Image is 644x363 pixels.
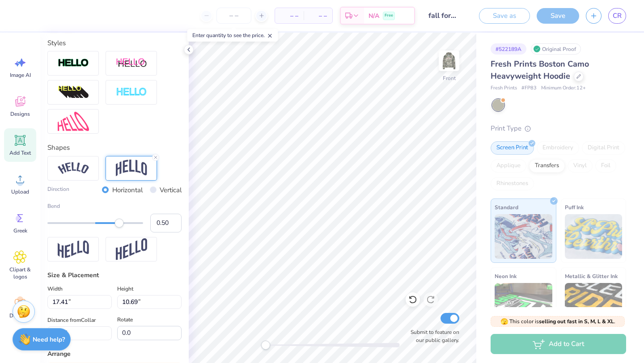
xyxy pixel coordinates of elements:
img: Puff Ink [565,214,623,259]
span: 🫣 [500,317,508,326]
span: Standard [495,203,518,212]
input: Untitled Design [422,7,466,25]
img: Neon Ink [495,283,552,328]
div: Arrange [47,349,182,359]
div: Accessibility label [261,341,270,350]
label: Shapes [47,143,70,153]
label: Width [47,283,63,294]
div: Print Type [491,123,626,134]
span: Designs [10,110,30,118]
strong: selling out fast in S, M, L & XL [539,318,614,325]
input: – – [216,8,251,24]
strong: Need help? [33,335,65,344]
span: Minimum Order: 12 + [541,84,586,92]
span: CR [613,11,622,21]
div: # 522189A [491,43,526,55]
img: Negative Space [116,87,147,97]
div: Original Proof [531,43,581,55]
img: Rise [116,238,147,260]
span: Neon Ink [495,271,517,281]
img: Flag [58,241,89,258]
label: Height [117,283,133,294]
span: Puff Ink [565,203,584,212]
div: Rhinestones [491,177,534,190]
img: Front [440,52,458,70]
div: Size & Placement [47,270,182,280]
img: Shadow [116,58,147,69]
label: Direction [47,185,69,195]
span: Fresh Prints [491,84,517,92]
label: Rotate [117,314,133,325]
img: Free Distort [58,112,89,131]
div: Front [443,74,456,82]
div: Enter quantity to see the price. [187,29,278,42]
span: Clipart & logos [5,266,35,280]
span: Fresh Prints Boston Camo Heavyweight Hoodie [491,59,589,81]
label: Distance from Collar [47,315,96,325]
label: Styles [47,38,66,48]
div: Screen Print [491,141,534,155]
div: Embroidery [537,141,579,155]
span: # FP83 [521,84,537,92]
span: This color is . [500,317,615,325]
img: 3D Illusion [58,85,89,100]
span: Free [385,13,393,19]
div: Transfers [529,159,565,173]
img: Arch [116,160,147,177]
span: Image AI [10,72,31,79]
div: Digital Print [582,141,625,155]
span: – – [309,11,327,21]
label: Vertical [160,185,182,195]
img: Stroke [58,58,89,68]
a: CR [608,8,626,24]
label: Horizontal [112,185,143,195]
span: Decorate [9,312,31,319]
span: Metallic & Glitter Ink [565,271,618,281]
div: Accessibility label [115,219,124,228]
label: Submit to feature on our public gallery. [406,328,459,344]
img: Metallic & Glitter Ink [565,283,623,328]
div: Vinyl [568,159,593,173]
span: Upload [11,188,29,195]
img: Standard [495,214,552,259]
div: Applique [491,159,526,173]
span: – – [280,11,298,21]
img: Arc [58,162,89,174]
span: Greek [13,227,27,234]
span: N/A [369,11,379,21]
label: Bend [47,202,182,210]
div: Foil [595,159,616,173]
span: Add Text [9,149,31,156]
